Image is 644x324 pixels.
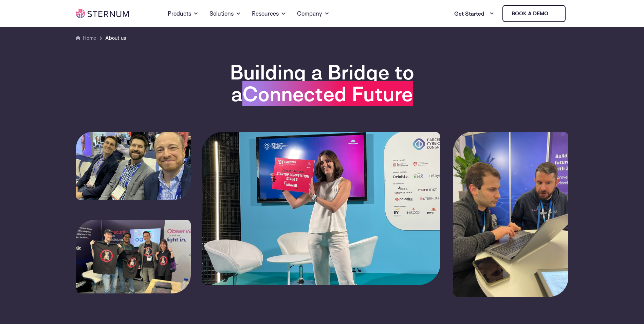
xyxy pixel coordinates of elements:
[168,1,199,26] a: Products
[502,5,566,22] a: Book a demo
[190,61,454,105] h1: Building a Bridge to a
[252,1,286,26] a: Resources
[453,132,568,297] img: sternum-zephyr
[551,11,556,16] img: sternum iot
[454,7,494,20] a: Get Started
[105,34,126,42] span: About us
[209,1,241,26] a: Solutions
[242,81,413,106] span: Connected Future
[297,1,330,26] a: Company
[76,9,129,18] img: sternum iot
[83,35,96,41] a: Home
